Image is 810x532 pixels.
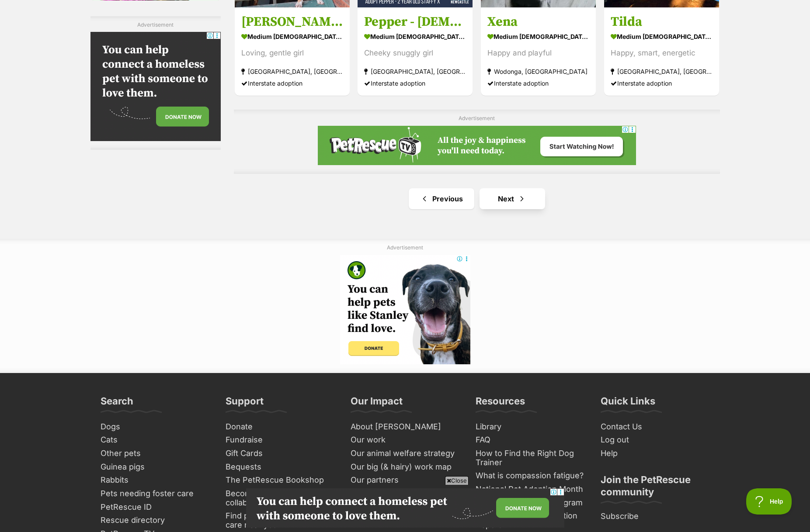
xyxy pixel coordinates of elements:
a: National Pet Adoption Month [472,483,588,496]
h3: Support [226,395,264,412]
strong: [GEOGRAPHIC_DATA], [GEOGRAPHIC_DATA] [611,66,713,77]
h3: Our Impact [351,395,403,412]
div: Interstate adoption [487,77,589,89]
a: Log out [597,433,713,447]
div: Interstate adoption [364,77,466,89]
a: Donate [222,420,338,434]
strong: medium [DEMOGRAPHIC_DATA] Dog [487,30,589,43]
div: Interstate adoption [611,77,713,89]
a: About [PERSON_NAME] [347,420,463,434]
a: Xena medium [DEMOGRAPHIC_DATA] Dog Happy and playful Wodonga, [GEOGRAPHIC_DATA] Interstate adoption [481,7,596,96]
a: Fundraise [222,433,338,447]
a: Dogs [97,420,213,434]
div: Advertisement [234,110,720,174]
strong: Wodonga, [GEOGRAPHIC_DATA] [487,66,589,77]
nav: Pagination [234,188,720,209]
h3: Resources [476,395,525,412]
a: Our big (& hairy) work map [347,460,463,474]
div: Loving, gentle girl [241,47,343,59]
h3: Quick Links [601,395,655,412]
div: Happy and playful [487,47,589,59]
a: The PetRescue Bookshop [222,473,338,487]
iframe: Advertisement [246,488,564,528]
a: Pepper - [DEMOGRAPHIC_DATA] Staffy X medium [DEMOGRAPHIC_DATA] Dog Cheeky snuggly girl [GEOGRAPHI... [358,7,473,96]
div: Interstate adoption [241,77,343,89]
h3: Pepper - [DEMOGRAPHIC_DATA] Staffy X [364,14,466,30]
a: Our animal welfare strategy [347,447,463,460]
div: Advertisement [90,16,221,150]
a: Guinea pigs [97,460,213,474]
a: Gift Cards [222,447,338,460]
h3: Xena [487,14,589,30]
h3: Tilda [611,14,713,30]
a: [PERSON_NAME] medium [DEMOGRAPHIC_DATA] Dog Loving, gentle girl [GEOGRAPHIC_DATA], [GEOGRAPHIC_DA... [235,7,350,96]
h3: Search [101,395,133,412]
a: Previous page [409,188,474,209]
a: Find pets needing foster care near you [222,509,338,532]
h3: Join the PetRescue community [601,473,710,503]
a: Our partners [347,473,463,487]
a: Library [472,420,588,434]
a: Become a food donation collaborator [222,487,338,509]
strong: [GEOGRAPHIC_DATA], [GEOGRAPHIC_DATA] [241,66,343,77]
a: FAQ [472,433,588,447]
a: Rescue directory [97,514,213,527]
iframe: Help Scout Beacon - Open [746,488,793,515]
a: Rabbits [97,473,213,487]
a: Subscribe [597,510,713,523]
a: Next page [480,188,545,209]
div: Happy, smart, energetic [611,47,713,59]
div: Cheeky snuggly girl [364,47,466,59]
a: Cats [97,433,213,447]
h3: [PERSON_NAME] [241,14,343,30]
strong: [GEOGRAPHIC_DATA], [GEOGRAPHIC_DATA] [364,66,466,77]
a: What is compassion fatigue? [472,469,588,483]
strong: medium [DEMOGRAPHIC_DATA] Dog [241,30,343,43]
a: Tilda medium [DEMOGRAPHIC_DATA] Dog Happy, smart, energetic [GEOGRAPHIC_DATA], [GEOGRAPHIC_DATA] ... [604,7,719,96]
a: Help [597,447,713,460]
a: Pets needing foster care [97,487,213,501]
a: Contact Us [597,420,713,434]
iframe: Advertisement [90,32,221,141]
span: Close [445,476,469,485]
a: PetRescue ID [97,501,213,514]
iframe: Advertisement [340,255,470,364]
strong: medium [DEMOGRAPHIC_DATA] Dog [364,30,466,43]
strong: medium [DEMOGRAPHIC_DATA] Dog [611,30,713,43]
a: Bequests [222,460,338,474]
a: Our work [347,433,463,447]
a: How to Find the Right Dog Trainer [472,447,588,469]
iframe: Advertisement [318,126,636,165]
a: Other pets [97,447,213,460]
